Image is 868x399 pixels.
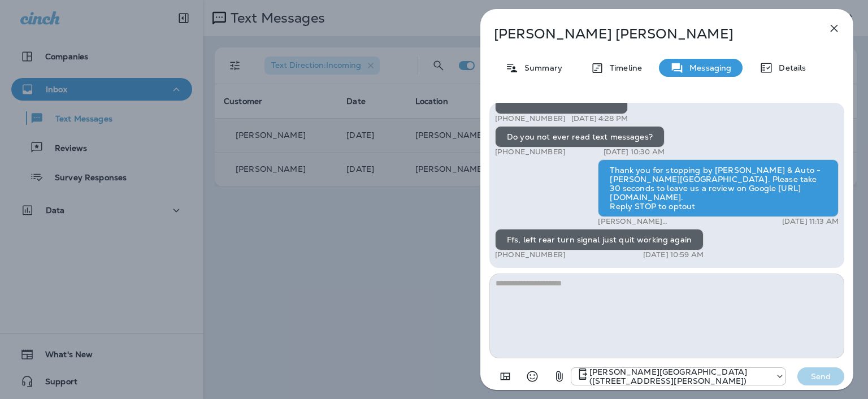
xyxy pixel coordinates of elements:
[589,367,770,385] p: [PERSON_NAME][GEOGRAPHIC_DATA] ([STREET_ADDRESS][PERSON_NAME])
[495,229,704,250] div: Ffs, left rear turn signal just quit working again
[643,250,704,259] p: [DATE] 10:59 AM
[495,126,665,148] div: Do you not ever read text messages?
[598,217,742,226] p: [PERSON_NAME][GEOGRAPHIC_DATA] ([STREET_ADDRESS][PERSON_NAME])
[684,63,731,72] p: Messaging
[571,114,628,123] p: [DATE] 4:28 PM
[604,63,642,72] p: Timeline
[494,26,802,42] p: [PERSON_NAME] [PERSON_NAME]
[773,63,806,72] p: Details
[521,365,544,388] button: Select an emoji
[604,148,665,157] p: [DATE] 10:30 AM
[495,250,566,259] p: [PHONE_NUMBER]
[782,217,839,226] p: [DATE] 11:13 AM
[495,114,566,123] p: [PHONE_NUMBER]
[598,159,839,217] div: Thank you for stopping by [PERSON_NAME] & Auto - [PERSON_NAME][GEOGRAPHIC_DATA]. Please take 30 s...
[494,365,517,388] button: Add in a premade template
[571,367,785,385] div: +1 (402) 291-8444
[519,63,562,72] p: Summary
[495,148,566,157] p: [PHONE_NUMBER]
